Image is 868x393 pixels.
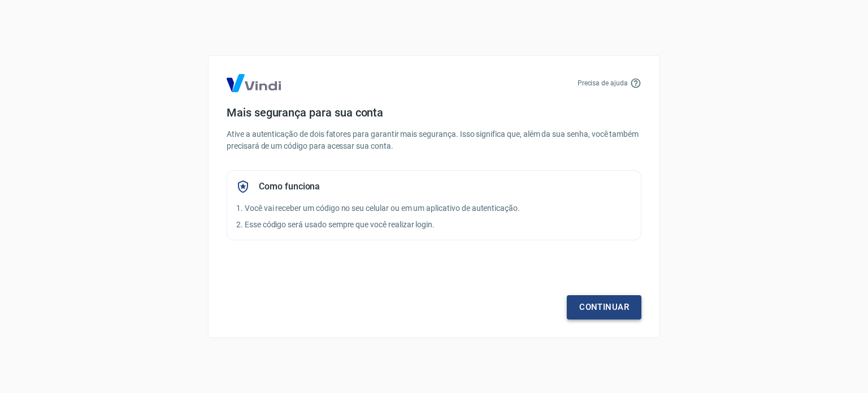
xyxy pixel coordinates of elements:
img: Logo Vind [227,74,281,92]
p: 1. Você vai receber um código no seu celular ou em um aplicativo de autenticação. [236,202,632,214]
p: Ative a autenticação de dois fatores para garantir mais segurança. Isso significa que, além da su... [227,128,641,152]
a: Continuar [567,295,641,319]
p: Precisa de ajuda [578,78,628,88]
p: 2. Esse código será usado sempre que você realizar login. [236,219,632,231]
h4: Mais segurança para sua conta [227,106,641,119]
h5: Como funciona [259,181,320,192]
